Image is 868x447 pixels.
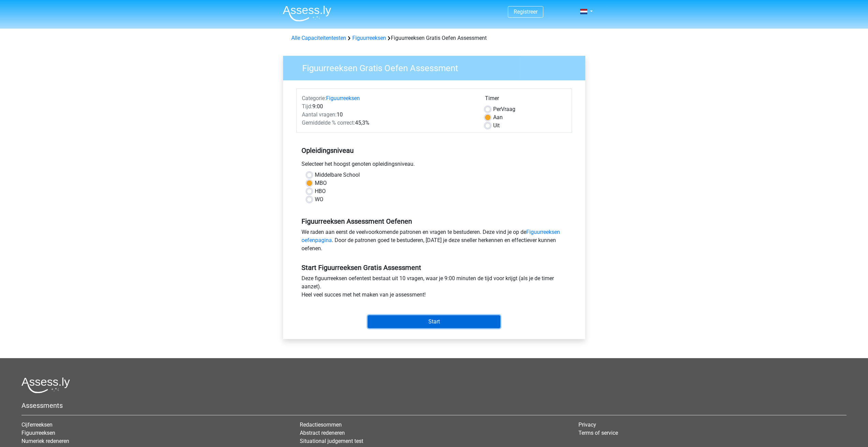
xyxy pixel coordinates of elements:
[21,430,55,436] a: Figuurreeksen
[578,421,596,428] a: Privacy
[368,315,500,328] input: Start
[296,228,572,255] div: We raden aan eerst de veelvoorkomende patronen en vragen te bestuderen. Deze vind je op de . Door...
[315,171,360,179] label: Middelbare School
[297,102,480,111] div: 9:00
[493,105,515,113] label: Vraag
[289,34,580,42] div: Figuurreeksen Gratis Oefen Assessment
[21,421,53,428] a: Cijferreeksen
[300,430,345,436] a: Abstract redeneren
[300,438,363,444] a: Situational judgement test
[294,60,580,74] h3: Figuurreeksen Gratis Oefen Assessment
[302,119,355,126] span: Gemiddelde % correct:
[301,264,567,272] h5: Start Figuurreeksen Gratis Assessment
[302,95,326,101] span: Categorie:
[283,5,331,21] img: Assessly
[296,160,572,171] div: Selecteer het hoogst genoten opleidingsniveau.
[326,95,360,101] a: Figuurreeksen
[514,9,538,15] a: Registreer
[352,35,386,41] a: Figuurreeksen
[296,274,572,302] div: Deze figuurreeksen oefentest bestaat uit 10 vragen, waar je 9:00 minuten de tijd voor krijgt (als...
[315,179,327,187] label: MBO
[21,377,70,393] img: Assessly logo
[300,421,342,428] a: Redactiesommen
[485,94,567,105] div: Timer
[493,113,503,122] label: Aan
[302,111,337,118] span: Aantal vragen:
[297,119,480,127] div: 45,3%
[578,430,618,436] a: Terms of service
[297,111,480,119] div: 10
[301,144,567,157] h5: Opleidingsniveau
[21,401,847,410] h5: Assessments
[493,106,501,112] span: Per
[21,438,69,444] a: Numeriek redeneren
[315,195,323,204] label: WO
[301,217,567,225] h5: Figuurreeksen Assessment Oefenen
[493,122,500,130] label: Uit
[302,103,312,110] span: Tijd:
[291,35,346,41] a: Alle Capaciteitentesten
[315,187,326,195] label: HBO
